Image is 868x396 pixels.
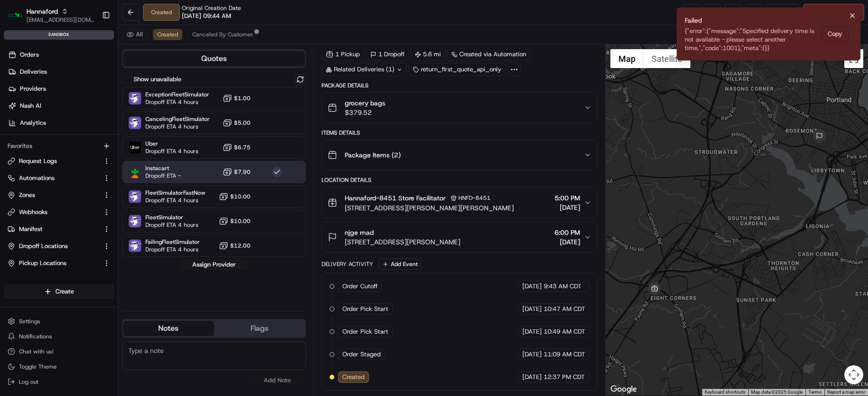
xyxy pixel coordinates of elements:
span: Package Items ( 2 ) [345,150,401,160]
a: Created via Automation [447,48,530,61]
button: All [122,29,147,40]
button: Canceled By Customer [188,29,258,40]
span: Dropoff ETA 4 hours [145,246,200,253]
div: 1 Pickup [322,48,364,61]
span: CancelingFleetSimulator [145,115,210,123]
span: [DATE] 09:44 AM [182,12,231,20]
img: CancelingFleetSimulator [129,117,141,129]
span: Dropoff Locations [19,242,68,250]
a: Request Logs [8,157,99,165]
a: Analytics [4,115,118,130]
input: Clear [25,61,156,71]
span: Pickup Locations [19,259,66,267]
button: Show street map [610,49,644,68]
span: Providers [20,85,46,93]
span: Order Pick Start [342,327,388,336]
button: Zones [4,188,114,203]
span: [DATE] [522,305,542,313]
img: Google [608,383,639,396]
a: 💻API Documentation [76,133,156,150]
span: $7.90 [234,168,251,176]
button: $7.90 [223,167,251,177]
button: Automations [4,171,114,186]
div: return_first_quote_api_only [409,63,506,76]
a: Pickup Locations [8,259,99,267]
a: Webhooks [8,208,99,216]
button: Webhooks [4,205,114,220]
button: Settings [4,315,114,328]
div: 5.6 mi [411,48,445,61]
div: Package Details [322,82,598,89]
button: $6.75 [223,143,251,152]
button: $5.00 [223,118,251,128]
button: Create [4,284,114,299]
span: Dropoff ETA 4 hours [145,221,198,229]
span: Request Logs [19,157,57,165]
button: Dispatch Strategy [4,273,114,288]
div: Failed [685,16,818,25]
span: Order Staged [342,350,381,359]
button: Chat with us! [4,345,114,358]
button: Quotes [123,51,305,66]
span: 11:09 AM CDT [544,350,585,359]
span: Deliveries [20,68,47,76]
span: Automations [19,174,54,182]
span: Uber [145,140,198,147]
img: 1736555255976-a54dd68f-1ca7-489b-9aae-adbdc363a1c4 [9,90,27,107]
span: Analytics [20,119,46,127]
img: FailingFleetSimulator [129,240,141,252]
span: Nash AI [20,102,41,110]
a: Dispatch Strategy [8,276,99,284]
button: Request Logs [4,154,114,169]
div: Start new chat [32,90,155,100]
span: $10.00 [230,193,251,200]
button: Log out [4,375,114,388]
button: $10.00 [219,192,251,201]
img: Uber [129,141,141,154]
div: Items Details [322,129,598,137]
span: [STREET_ADDRESS][PERSON_NAME][PERSON_NAME] [345,203,514,213]
button: Start new chat [161,93,172,104]
span: Created [157,31,178,38]
a: Nash AI [4,98,118,113]
img: FleetSimulator [129,215,141,227]
span: Dropoff ETA 4 hours [145,98,209,106]
span: [DATE] [522,282,542,291]
a: Powered byPylon [67,160,115,167]
span: Dropoff ETA 4 hours [145,147,198,155]
span: Log out [19,378,38,386]
a: Automations [8,174,99,182]
img: Nash [9,9,28,28]
span: $379.52 [345,108,385,117]
div: We're available if you need us! [32,100,120,107]
span: Hannaford [27,7,58,16]
span: Notifications [19,333,52,340]
label: Show unavailable [134,75,181,84]
button: $1.00 [223,94,251,103]
span: Dropoff ETA 4 hours [145,123,210,130]
div: 📗 [9,138,17,146]
span: Toggle Theme [19,363,57,370]
span: Knowledge Base [19,137,72,146]
span: Zones [19,191,35,199]
a: Orders [4,47,118,62]
span: Chat with us! [19,348,54,355]
button: Hannaford-8451 Store FacilitatorHNFD-8451[STREET_ADDRESS][PERSON_NAME][PERSON_NAME]5:00 PM[DATE] [322,187,597,218]
span: Order Cutoff [342,282,377,291]
span: Original Creation Date [182,4,241,12]
button: njge mad[STREET_ADDRESS][PERSON_NAME]6:00 PM[DATE] [322,222,597,252]
div: Delivery Activity [322,260,373,268]
div: {"error":{"message":"Specified delivery time is not available - please select another time.","cod... [685,27,818,52]
span: Settings [19,318,40,325]
div: Location Details [322,176,598,184]
button: HannafordHannaford[EMAIL_ADDRESS][DOMAIN_NAME] [4,4,98,26]
span: Dropoff ETA - [145,172,181,180]
span: $6.75 [234,144,251,151]
p: Welcome 👋 [9,38,172,53]
span: Webhooks [19,208,47,216]
span: FleetSimulatorFastNow [145,189,206,197]
span: Dropoff ETA 4 hours [145,197,206,204]
a: Report a map error [827,389,865,395]
div: Related Deliveries (1) [322,63,407,76]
